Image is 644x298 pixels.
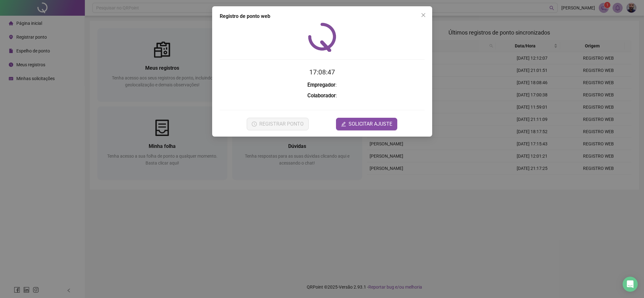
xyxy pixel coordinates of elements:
[623,277,638,292] div: Open Intercom Messenger
[247,118,309,130] button: REGISTRAR PONTO
[336,118,397,130] button: editSOLICITAR AJUSTE
[307,93,336,99] strong: Colaborador
[220,13,425,20] div: Registro de ponto web
[349,120,392,128] span: SOLICITAR AJUSTE
[220,81,425,89] h3: :
[309,68,335,76] time: 17:08:47
[341,122,346,127] span: edit
[418,10,428,20] button: Close
[307,82,335,88] strong: Empregador
[220,92,425,100] h3: :
[308,23,336,52] img: QRPoint
[421,13,426,18] span: close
